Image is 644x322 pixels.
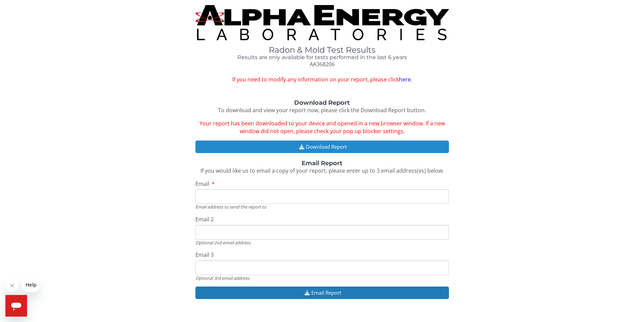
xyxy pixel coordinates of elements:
span: Email [195,180,209,188]
strong: Download Report [294,99,350,106]
strong: Email Report [302,159,342,167]
iframe: Message from company [22,277,40,292]
iframe: Button to launch messaging window [5,295,27,317]
button: Email Report [195,287,449,299]
button: Download Report [195,141,449,153]
span: Email 2 [195,216,214,223]
span: AA368206 [310,60,335,68]
span: If you need to modify any information on your report, please click [195,76,449,83]
h1: Radon & Mold Test Results [195,46,449,54]
span: Your report has been downloaded to your device and opened in a new browser window. If a new windo... [199,120,445,135]
div: Email address to send the report to [195,204,449,210]
a: here. [399,76,412,83]
span: Email 3 [195,251,214,258]
span: To download and view your report now, please click the Download Report button. [218,106,426,114]
h4: Results are only available for tests performed in the last 6 years [195,54,449,60]
div: Optional 3rd email address [195,275,449,281]
iframe: Close message [5,279,19,292]
img: TightCrop.jpg [195,5,449,40]
span: If you would like us to email a copy of your report, please enter up to 3 email address(es) below. [200,167,444,174]
div: Optional 2nd email address [195,240,449,246]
